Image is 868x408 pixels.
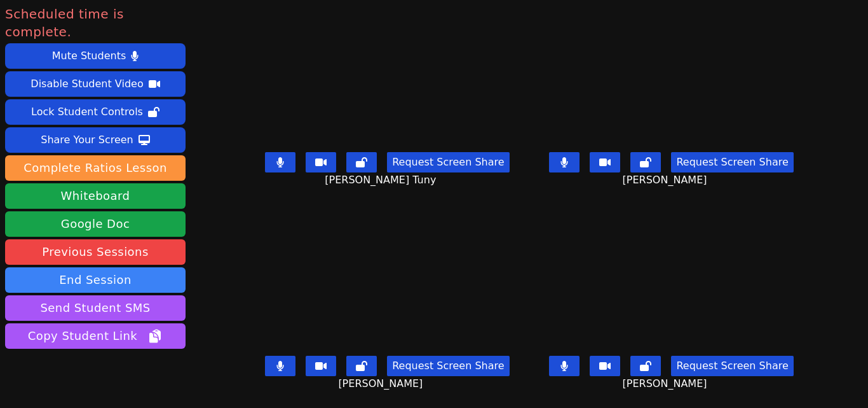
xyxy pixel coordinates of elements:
div: Lock Student Controls [31,102,143,122]
button: Request Screen Share [671,356,793,376]
button: Copy Student Link [5,323,186,349]
div: Disable Student Video [31,74,143,94]
span: Scheduled time is complete. [5,5,186,41]
div: Mute Students [52,46,126,66]
button: Request Screen Share [387,152,509,172]
button: Request Screen Share [671,152,793,172]
button: Send Student SMS [5,295,186,321]
span: [PERSON_NAME] [623,172,710,188]
span: [PERSON_NAME] [338,376,426,391]
button: Lock Student Controls [5,99,186,125]
button: Disable Student Video [5,71,186,97]
button: Mute Students [5,43,186,69]
span: [PERSON_NAME] Tuny [325,172,439,188]
span: Copy Student Link [28,327,163,345]
button: Request Screen Share [387,356,509,376]
span: [PERSON_NAME] [623,376,710,391]
a: Google Doc [5,211,186,237]
button: End Session [5,267,186,293]
a: Previous Sessions [5,239,186,265]
button: Complete Ratios Lesson [5,155,186,181]
button: Whiteboard [5,183,186,209]
div: Share Your Screen [41,130,133,150]
button: Share Your Screen [5,127,186,153]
